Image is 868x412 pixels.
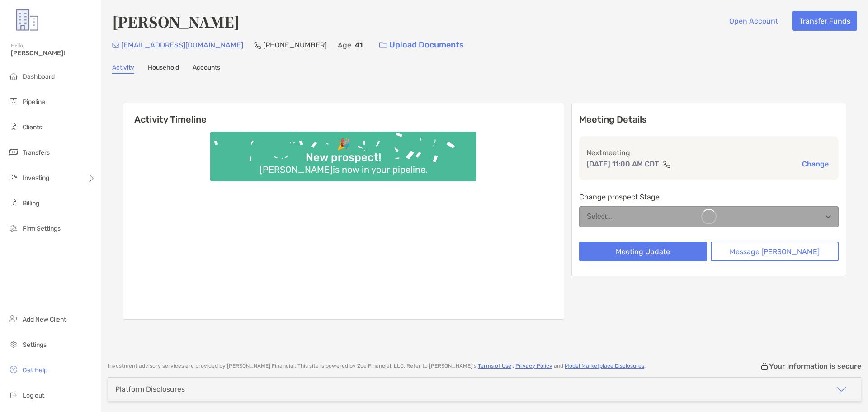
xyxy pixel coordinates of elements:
[379,42,387,48] img: button icon
[579,114,839,125] p: Meeting Details
[722,11,785,31] button: Open Account
[8,71,19,81] img: dashboard icon
[799,159,831,169] button: Change
[112,64,134,74] a: Activity
[302,151,385,164] div: New prospect!
[11,49,95,57] span: [PERSON_NAME]!
[586,158,659,170] p: [DATE] 11:00 AM CDT
[586,147,831,158] p: Next meeting
[769,362,861,370] p: Your information is secure
[23,174,49,182] span: Investing
[579,191,839,203] p: Change prospect Stage
[23,366,47,374] span: Get Help
[8,364,19,375] img: get-help icon
[338,39,351,51] p: Age
[23,149,50,156] span: Transfers
[123,103,564,125] h6: Activity Timeline
[565,363,644,369] a: Model Marketplace Disclosures
[8,197,19,208] img: billing icon
[11,4,43,36] img: Zoe Logo
[108,363,646,369] p: Investment advisory services are provided by [PERSON_NAME] Financial . This site is powered by Zo...
[333,138,354,151] div: 🎉
[711,242,839,261] button: Message [PERSON_NAME]
[115,385,185,393] div: Platform Disclosures
[8,147,19,157] img: transfers icon
[663,161,671,168] img: communication type
[23,316,66,323] span: Add New Client
[8,223,19,233] img: firm-settings icon
[23,98,45,106] span: Pipeline
[792,11,857,31] button: Transfer Funds
[836,384,847,395] img: icon arrow
[8,313,19,324] img: add_new_client icon
[112,43,119,48] img: Email Icon
[254,42,261,49] img: Phone Icon
[23,73,55,81] span: Dashboard
[23,123,42,131] span: Clients
[23,225,61,232] span: Firm Settings
[8,389,19,400] img: logout icon
[23,341,47,349] span: Settings
[8,339,19,350] img: settings icon
[373,35,470,55] a: Upload Documents
[515,363,552,369] a: Privacy Policy
[193,64,220,74] a: Accounts
[478,363,511,369] a: Terms of Use
[8,172,19,183] img: investing icon
[579,242,707,261] button: Meeting Update
[263,39,327,51] p: [PHONE_NUMBER]
[121,39,243,51] p: [EMAIL_ADDRESS][DOMAIN_NAME]
[355,39,363,51] p: 41
[148,64,179,74] a: Household
[23,199,39,207] span: Billing
[23,392,44,399] span: Log out
[256,164,431,175] div: [PERSON_NAME] is now in your pipeline.
[8,121,19,132] img: clients icon
[112,11,240,32] h4: [PERSON_NAME]
[8,96,19,107] img: pipeline icon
